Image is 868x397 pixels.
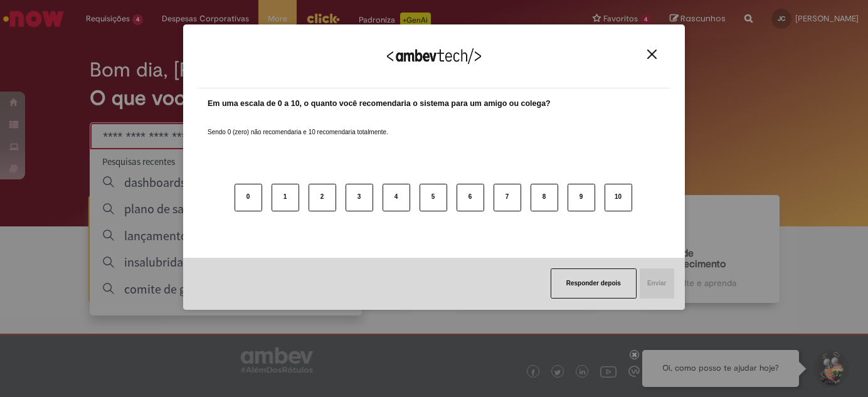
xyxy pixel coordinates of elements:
[387,48,481,64] img: Logo Ambevtech
[647,50,657,59] img: Close
[309,184,336,211] button: 2
[551,268,637,299] button: Responder depois
[605,184,632,211] button: 10
[420,184,447,211] button: 5
[643,49,660,60] button: Close
[457,184,484,211] button: 6
[568,184,595,211] button: 9
[208,113,388,137] label: Sendo 0 (zero) não recomendaria e 10 recomendaria totalmente.
[531,184,558,211] button: 8
[208,98,551,110] label: Em uma escala de 0 a 10, o quanto você recomendaria o sistema para um amigo ou colega?
[346,184,373,211] button: 3
[272,184,299,211] button: 1
[494,184,521,211] button: 7
[235,184,262,211] button: 0
[383,184,410,211] button: 4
